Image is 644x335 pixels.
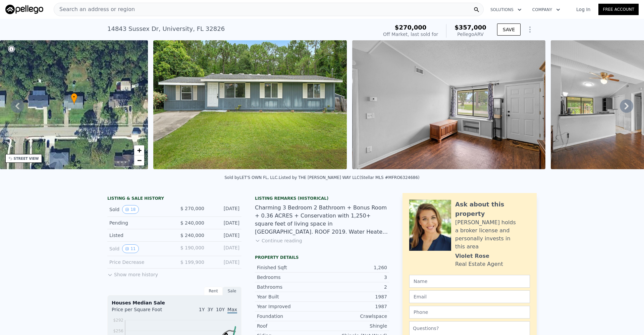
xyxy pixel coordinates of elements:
[279,175,420,180] div: Listed by THE [PERSON_NAME] WAY LLC (Stellar MLS #MFRO6324686)
[14,156,39,161] div: STREET VIEW
[210,205,239,214] div: [DATE]
[322,323,387,329] div: Shingle
[210,220,239,226] div: [DATE]
[409,275,530,288] input: Name
[455,260,503,268] div: Real Estate Agent
[322,303,387,310] div: 1987
[322,284,387,290] div: 2
[210,244,239,253] div: [DATE]
[383,31,438,38] div: Off Market, last sold for
[322,274,387,281] div: 3
[255,204,389,236] div: Charming 3 Bedroom 2 Bathroom + Bonus Room + 0.36 ACRES + Conservation with 1,250+ square feet of...
[109,244,169,253] div: Sold
[223,287,241,295] div: Sale
[454,24,486,31] span: $357,000
[204,287,223,295] div: Rent
[109,205,169,214] div: Sold
[255,196,389,201] div: Listing Remarks (Historical)
[257,264,322,271] div: Finished Sqft
[257,274,322,281] div: Bedrooms
[224,175,279,180] div: Sold by LET'S OWN FL, LLC .
[455,200,530,219] div: Ask about this property
[112,306,174,317] div: Price per Square Foot
[322,313,387,320] div: Crawlspace
[257,284,322,290] div: Bathrooms
[54,5,135,13] span: Search an address or region
[153,40,346,169] img: Sale: 167031593 Parcel: 48077576
[180,233,204,238] span: $ 240,000
[109,259,169,266] div: Price Decrease
[455,219,530,251] div: [PERSON_NAME] holds a broker license and personally invests in this area
[395,24,427,31] span: $270,000
[71,94,77,100] span: •
[568,6,598,13] a: Log In
[523,23,537,36] button: Show Options
[255,255,389,260] div: Property details
[409,290,530,303] input: Email
[210,232,239,239] div: [DATE]
[454,31,486,38] div: Pellego ARV
[134,145,144,155] a: Zoom in
[109,232,169,239] div: Listed
[207,307,213,312] span: 3Y
[598,4,639,15] a: Free Account
[257,303,322,310] div: Year Improved
[109,220,169,226] div: Pending
[122,244,139,253] button: View historical data
[199,307,205,312] span: 1Y
[180,259,204,265] span: $ 199,900
[113,329,123,333] tspan: $256
[107,196,241,202] div: LISTING & SALE HISTORY
[113,318,123,323] tspan: $292
[107,269,158,278] button: Show more history
[137,146,142,154] span: +
[112,299,237,306] div: Houses Median Sale
[322,264,387,271] div: 1,260
[216,307,225,312] span: 10Y
[455,252,489,260] div: Violet Rose
[210,259,239,266] div: [DATE]
[5,5,43,14] img: Pellego
[527,4,566,16] button: Company
[71,93,77,105] div: •
[485,4,527,16] button: Solutions
[107,24,225,34] div: 14843 Sussex Dr , University , FL 32826
[180,206,204,211] span: $ 270,000
[352,40,545,169] img: Sale: 167031593 Parcel: 48077576
[227,307,237,314] span: Max
[122,205,139,214] button: View historical data
[257,313,322,320] div: Foundation
[257,323,322,329] div: Roof
[134,155,144,165] a: Zoom out
[322,293,387,300] div: 1987
[409,306,530,319] input: Phone
[257,293,322,300] div: Year Built
[497,23,521,36] button: SAVE
[180,220,204,226] span: $ 240,000
[137,156,142,164] span: −
[255,237,302,244] button: Continue reading
[180,245,204,250] span: $ 190,000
